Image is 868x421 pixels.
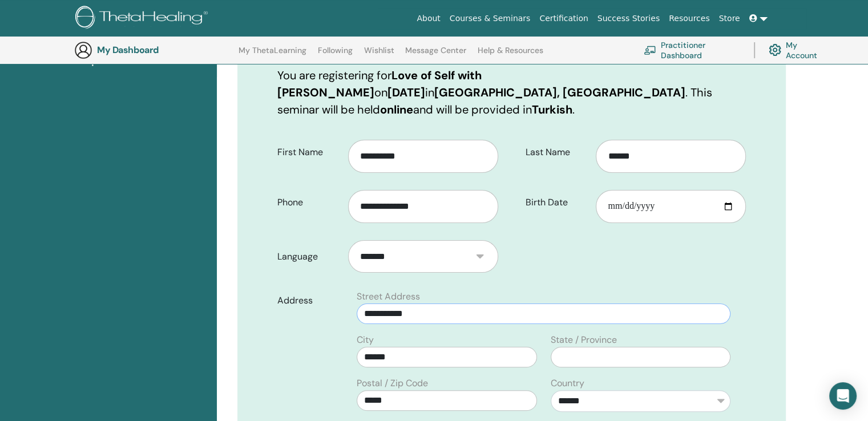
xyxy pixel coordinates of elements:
[535,8,592,29] a: Certification
[357,333,374,347] label: City
[269,246,348,268] label: Language
[664,8,714,29] a: Resources
[75,6,212,31] img: logo.png
[239,46,306,64] a: My ThetaLearning
[829,382,857,410] div: Open Intercom Messenger
[517,141,596,163] label: Last Name
[593,8,664,29] a: Success Stories
[551,377,584,390] label: Country
[769,38,826,63] a: My Account
[445,8,535,29] a: Courses & Seminars
[364,46,394,64] a: Wishlist
[277,68,482,100] b: Love of Self with [PERSON_NAME]
[412,8,445,29] a: About
[714,8,745,29] a: Store
[269,141,348,163] label: First Name
[551,333,617,347] label: State / Province
[380,102,413,117] b: online
[387,85,425,100] b: [DATE]
[357,290,420,303] label: Street Address
[478,46,543,64] a: Help & Resources
[74,41,92,59] img: generic-user-icon.jpg
[277,67,746,118] p: You are registering for on in . This seminar will be held and will be provided in .
[318,46,353,64] a: Following
[269,192,348,213] label: Phone
[434,85,685,100] b: [GEOGRAPHIC_DATA], [GEOGRAPHIC_DATA]
[532,102,572,117] b: Turkish
[769,41,781,59] img: cog.svg
[269,290,350,311] label: Address
[644,46,656,55] img: chalkboard-teacher.svg
[357,377,428,390] label: Postal / Zip Code
[97,44,211,55] h3: My Dashboard
[644,38,740,63] a: Practitioner Dashboard
[405,46,466,64] a: Message Center
[517,192,596,213] label: Birth Date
